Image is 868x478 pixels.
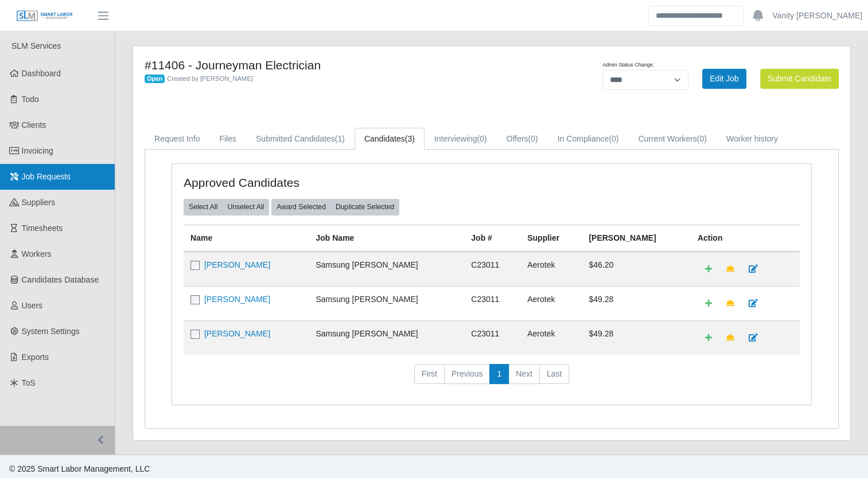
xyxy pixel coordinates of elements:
button: Award Selected [271,199,331,215]
span: (1) [335,134,345,143]
span: Job Requests [22,172,71,181]
a: Make Team Lead [719,328,742,348]
a: Vanity [PERSON_NAME] [772,10,862,22]
button: Select All [184,199,223,215]
td: Aerotek [520,252,582,287]
span: (0) [477,134,487,143]
td: Aerotek [520,320,582,355]
th: Supplier [520,225,582,252]
th: Action [691,225,800,252]
a: Request Info [145,128,209,150]
th: Job # [464,225,520,252]
th: Job Name [309,225,464,252]
h4: #11406 - Journeyman Electrician [145,58,542,72]
th: [PERSON_NAME] [582,225,691,252]
span: Workers [22,249,52,258]
span: ToS [22,378,36,387]
a: Worker history [717,128,788,150]
td: C23011 [464,286,520,320]
td: Samsung [PERSON_NAME] [309,320,464,355]
button: Submit Candidate [760,69,839,89]
td: $49.28 [582,320,691,355]
span: Users [22,301,43,310]
input: Search [648,6,744,26]
td: C23011 [464,320,520,355]
span: Dashboard [22,69,61,78]
button: Duplicate Selected [330,199,399,215]
span: (0) [609,134,618,143]
span: Todo [22,95,39,104]
span: Timesheets [22,224,63,233]
a: [PERSON_NAME] [204,295,270,304]
span: System Settings [22,327,80,336]
a: Make Team Lead [719,259,742,279]
a: [PERSON_NAME] [204,260,270,269]
span: Exports [22,352,49,362]
span: (0) [528,134,538,143]
span: Invoicing [22,146,53,155]
a: Add Default Cost Code [698,259,719,279]
a: Candidates [355,128,425,150]
div: bulk actions [184,199,269,215]
td: $46.20 [582,252,691,287]
span: © 2025 Smart Labor Management, LLC [9,464,150,473]
a: Files [209,128,246,150]
a: Add Default Cost Code [698,293,719,314]
span: (0) [697,134,707,143]
a: In Compliance [548,128,629,150]
a: Submitted Candidates [246,128,355,150]
h4: Approved Candidates [184,175,430,190]
span: Clients [22,120,46,130]
div: bulk actions [271,199,399,215]
td: Samsung [PERSON_NAME] [309,286,464,320]
a: [PERSON_NAME] [204,329,270,338]
td: Aerotek [520,286,582,320]
th: Name [184,225,309,252]
a: Make Team Lead [719,293,742,314]
span: SLM Services [11,41,61,50]
label: Admin Status Change: [602,61,654,69]
td: $49.28 [582,286,691,320]
a: Offers [497,128,548,150]
span: Suppliers [22,198,55,207]
button: Unselect All [222,199,269,215]
td: C23011 [464,252,520,287]
a: 1 [489,364,509,385]
span: Created by [PERSON_NAME] [167,75,253,82]
a: Current Workers [628,128,717,150]
a: Edit Job [702,69,746,89]
span: (3) [405,134,415,143]
span: Open [145,75,165,84]
td: Samsung [PERSON_NAME] [309,252,464,287]
a: Add Default Cost Code [698,328,719,348]
span: Candidates Database [22,275,99,284]
nav: pagination [184,364,800,394]
img: SLM Logo [16,10,73,22]
a: Interviewing [425,128,497,150]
